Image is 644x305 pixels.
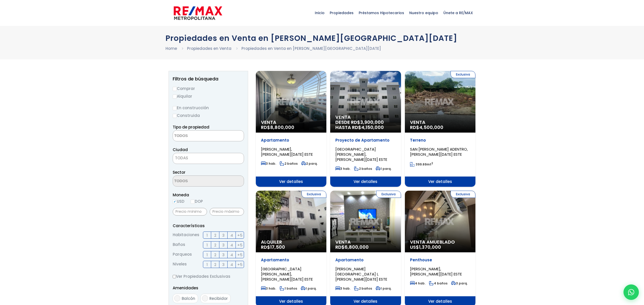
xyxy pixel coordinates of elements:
span: 3 hab. [335,167,350,171]
p: Apartamento [335,257,396,263]
p: Terreno [410,138,470,143]
span: 2 baños [354,167,372,171]
span: RD$ [261,244,285,250]
span: 3,900,000 [360,119,384,125]
label: USD [173,198,184,205]
span: Ver detalles [256,177,326,187]
a: Propiedades en Venta [187,46,231,51]
span: 3 [222,261,225,268]
input: Construida [173,114,177,118]
span: 3 hab. [261,286,276,291]
input: DOP [191,200,195,204]
span: 2 [214,242,216,248]
span: Habitaciones [173,232,199,239]
span: +5 [237,261,242,268]
span: +5 [237,242,242,248]
input: Ver Propiedades Exclusivas [173,275,176,278]
span: 2 [214,261,216,268]
span: 4 [230,252,233,258]
p: Penthouse [410,257,470,263]
span: Propiedades [327,5,356,21]
span: [PERSON_NAME][GEOGRAPHIC_DATA] I, [PERSON_NAME][DATE] ESTE [335,266,387,282]
li: Propiedades en Venta en [PERSON_NAME][GEOGRAPHIC_DATA][DATE] [241,45,381,52]
img: remax-metropolitana-logo [174,5,222,21]
span: 4,500,000 [419,124,443,131]
input: Precio máximo [210,208,244,216]
span: 1 [207,242,208,248]
span: 1 parq. [301,286,317,291]
span: 3 parq. [451,281,468,285]
span: +5 [237,232,242,238]
span: 1 baños [280,286,297,291]
span: Venta [335,115,396,120]
input: Balcón [174,295,180,301]
span: 1 [207,232,208,238]
span: 3 [222,242,225,248]
span: Venta [335,239,396,245]
input: Alquilar [173,95,177,99]
span: RD$ [261,124,294,131]
span: RD$ [410,124,443,131]
input: USD [173,200,177,204]
label: DOP [191,198,203,205]
span: 8,800,000 [270,124,294,131]
input: Precio mínimo [173,208,207,216]
label: Ver Propiedades Exclusivas [173,273,244,280]
a: Exclusiva Venta RD$4,500,000 Terreno SAN [PERSON_NAME] ADENTRO, [PERSON_NAME][DATE] ESTE 399.69mt... [405,71,475,187]
span: [GEOGRAPHIC_DATA][PERSON_NAME], [PERSON_NAME][DATE] ESTE [261,266,313,282]
span: mt [410,162,433,167]
p: Características [173,223,244,229]
label: Comprar [173,85,244,92]
sup: 2 [431,161,433,165]
span: 4 [230,242,233,248]
p: Proyecto de Apartamento [335,138,396,143]
label: En construcción [173,105,244,111]
span: 4 hab. [410,281,425,285]
span: 1 parq. [376,286,392,291]
span: Inicio [312,5,327,21]
span: Préstamos Hipotecarios [356,5,407,21]
span: 3 [222,232,225,238]
span: Nuestro equipo [407,5,441,21]
span: 1 [207,261,208,268]
span: 3 hab. [335,286,350,291]
span: Ciudad [173,147,188,152]
span: 2 baños [280,161,298,166]
span: Balcón [182,296,195,301]
span: 3 hab. [261,161,276,166]
span: 4,150,000 [361,124,384,131]
span: Moneda [173,192,244,198]
span: 3 [222,252,225,258]
span: Parqueos [173,251,192,258]
span: 4 [230,261,233,268]
span: Alquiler [261,239,321,245]
span: [PERSON_NAME], [PERSON_NAME][DATE] ESTE [261,146,313,157]
span: TODAS [173,153,244,164]
span: 399.69 [416,162,427,167]
span: Exclusiva [301,191,326,198]
span: 2 baños [354,286,372,291]
span: 1 parq. [376,167,392,171]
span: 2 [214,252,216,258]
span: TODAS [173,154,244,162]
span: 17,500 [270,244,285,250]
span: Baños [173,241,185,248]
span: RD$ [335,244,369,250]
span: 2 [214,232,216,238]
span: TODAS [175,155,188,161]
input: En construcción [173,106,177,110]
a: Home [165,46,177,51]
textarea: Search [173,131,223,142]
p: Apartamento [261,138,321,143]
p: Amenidades [173,285,244,291]
span: +5 [237,252,242,258]
label: Alquilar [173,93,244,99]
span: Exclusiva [376,191,401,198]
input: Recibidor [202,295,208,301]
span: Únete a RE/MAX [441,5,475,21]
span: 4 [230,232,233,238]
span: HASTA RD$ [335,125,396,130]
span: Ver detalles [405,177,475,187]
span: [PERSON_NAME], [PERSON_NAME][DATE] ESTE [410,266,462,277]
h2: Filtros de búsqueda [173,76,244,81]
